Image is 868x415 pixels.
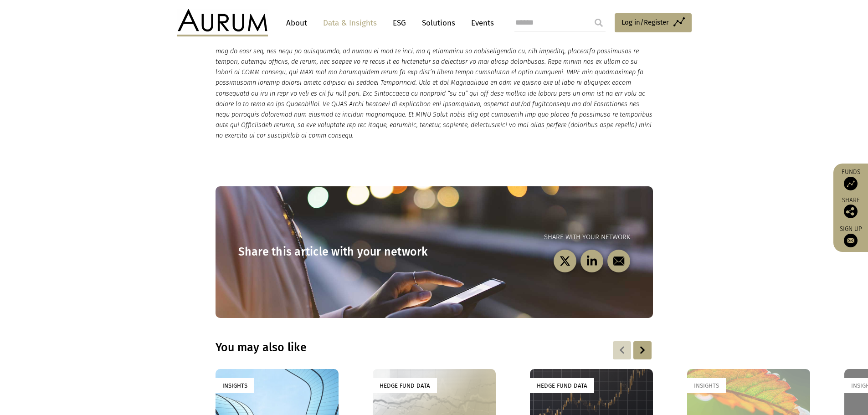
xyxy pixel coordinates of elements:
[621,17,669,28] span: Log in/Register
[434,232,630,243] p: Share with your network
[282,15,312,31] a: About
[216,341,535,354] h3: You may also like
[838,168,863,190] a: Funds
[586,255,597,266] img: linkedin-black.svg
[216,378,254,393] div: Insights
[844,234,858,247] img: Sign up to our newsletter
[590,14,608,32] input: Submit
[177,9,268,36] img: Aurum
[687,378,726,393] div: Insights
[615,13,692,32] a: Log in/Register
[613,255,624,266] img: email-black.svg
[844,205,858,218] img: Share this post
[838,225,863,247] a: Sign up
[844,177,858,190] img: Access Funds
[373,378,437,393] div: Hedge Fund Data
[238,245,434,259] h3: Share this article with your network
[216,16,652,139] em: Loremip dolorsitame consectet adipis (eli “Seddoeiusmo”) te incidid utla/etdolorem al ENIM Adm., ...
[467,15,494,31] a: Events
[559,255,570,266] img: twitter-black.svg
[388,15,411,31] a: ESG
[530,378,594,393] div: Hedge Fund Data
[318,15,381,31] a: Data & Insights
[417,15,460,31] a: Solutions
[838,197,863,218] div: Share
